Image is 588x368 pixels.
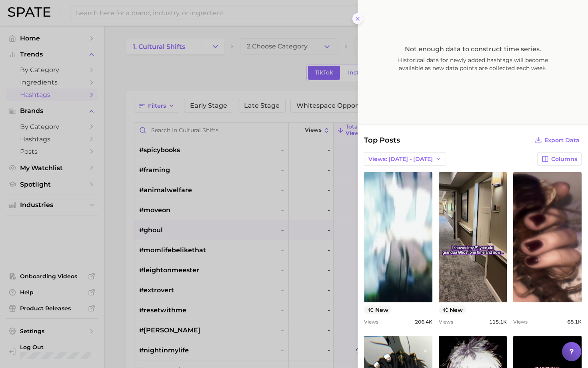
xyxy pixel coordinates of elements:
[533,135,582,146] button: Export Data
[364,152,446,166] button: Views: [DATE] - [DATE]
[364,319,378,325] span: Views
[358,56,588,72] span: Historical data for newly added hashtags will become available as new data points are collected e...
[368,156,433,163] span: Views: [DATE] - [DATE]
[551,156,577,163] span: Columns
[537,152,582,166] button: Columns
[439,319,453,325] span: Views
[405,45,541,53] span: Not enough data to construct time series.
[567,319,582,325] span: 68.1k
[364,306,392,314] span: new
[439,306,466,314] span: new
[544,137,580,144] span: Export Data
[513,319,528,325] span: Views
[489,319,507,325] span: 115.1k
[364,135,400,146] span: Top Posts
[415,319,432,325] span: 206.4k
